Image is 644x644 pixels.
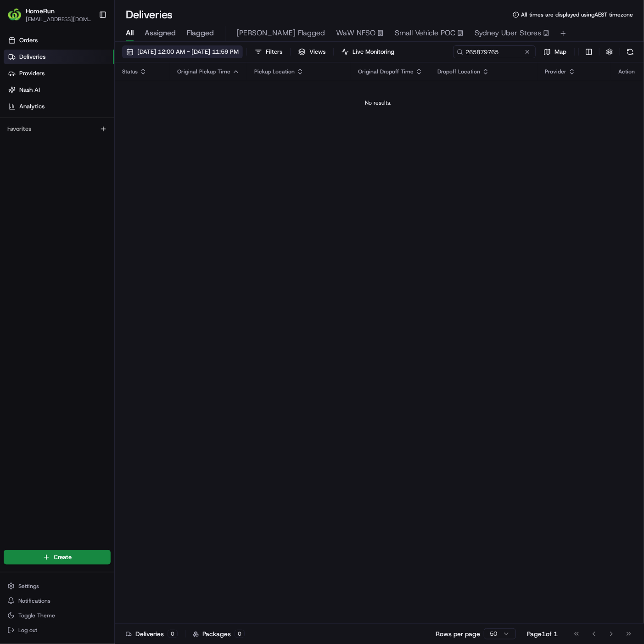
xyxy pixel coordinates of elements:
a: Providers [4,66,114,81]
span: Create [54,553,72,561]
a: Deliveries [4,50,114,64]
span: Analytics [19,102,45,111]
span: Provider [545,68,566,75]
span: [DATE] 12:00 AM - [DATE] 11:59 PM [137,48,239,56]
p: Rows per page [436,629,480,638]
div: 0 [235,630,245,638]
span: Settings [18,582,39,590]
span: Assigned [145,28,176,39]
span: Map [554,48,566,56]
a: Nash AI [4,83,114,97]
span: Filters [266,48,282,56]
span: Live Monitoring [353,48,394,56]
div: Page 1 of 1 [527,629,558,638]
span: All times are displayed using AEST timezone [521,11,633,18]
span: Log out [18,627,37,634]
span: Nash AI [19,86,40,94]
div: Action [618,68,635,75]
div: No results. [118,99,638,106]
span: [PERSON_NAME] Flagged [236,28,325,39]
span: Small Vehicle POC [395,28,455,39]
span: Pickup Location [254,68,295,75]
span: Status [122,68,138,75]
button: Settings [4,580,111,593]
span: Sydney Uber Stores [475,28,541,39]
button: [EMAIL_ADDRESS][DOMAIN_NAME] [26,16,91,23]
span: Notifications [18,597,50,605]
button: Log out [4,624,111,637]
div: Favorites [4,122,111,136]
button: Refresh [624,45,637,58]
button: Views [294,45,330,58]
button: HomeRunHomeRun[EMAIL_ADDRESS][DOMAIN_NAME] [4,4,95,26]
a: Orders [4,33,114,48]
span: Original Dropoff Time [358,68,414,75]
button: Toggle Theme [4,609,111,622]
button: Live Monitoring [337,45,398,58]
div: Deliveries [126,629,178,638]
span: All [126,28,134,39]
span: Providers [19,69,45,78]
button: Notifications [4,594,111,607]
button: HomeRun [26,6,55,16]
div: Packages [193,629,245,638]
button: Create [4,550,111,565]
span: Deliveries [19,53,45,61]
span: Original Pickup Time [177,68,230,75]
span: Toggle Theme [18,612,55,619]
button: Filters [251,45,286,58]
h1: Deliveries [126,7,173,22]
a: Analytics [4,99,114,114]
span: Dropoff Location [437,68,480,75]
span: Orders [19,36,38,45]
span: Flagged [187,28,214,39]
span: WaW NFSO [336,28,375,39]
span: Views [309,48,325,56]
input: Type to search [453,45,536,58]
button: Map [539,45,571,58]
div: 0 [168,630,178,638]
img: HomeRun [7,7,22,22]
button: [DATE] 12:00 AM - [DATE] 11:59 PM [122,45,243,58]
